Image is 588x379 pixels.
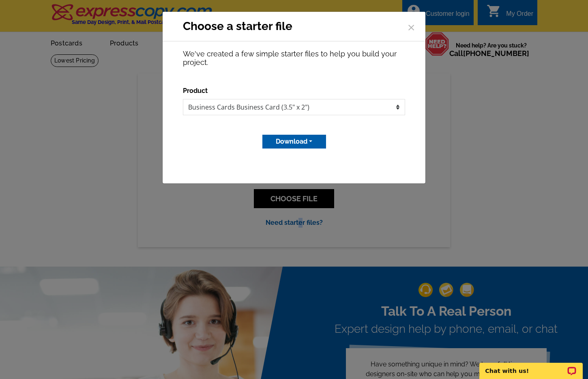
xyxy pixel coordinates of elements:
label: Product [183,86,208,96]
p: We've created a few simple starter files to help you build your project. [183,50,405,67]
h3: Choose a starter file [183,18,292,35]
span: × [407,15,415,37]
button: Download [262,135,326,149]
button: Close [405,20,417,32]
iframe: LiveChat chat widget [474,353,588,379]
